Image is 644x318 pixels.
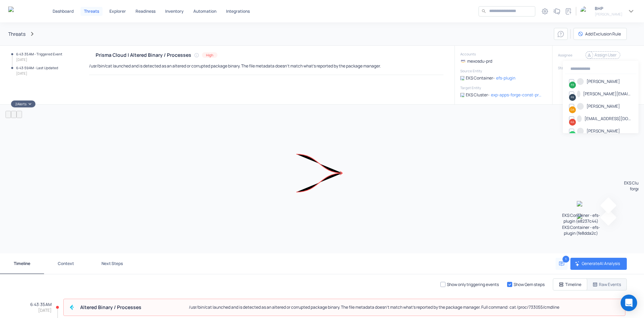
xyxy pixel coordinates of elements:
img: prasanth.kota@bhp.com [569,94,576,101]
img: Dane Nattrass [569,106,576,113]
p: [PERSON_NAME] [587,78,632,84]
p: prasanth.kota@bhp.com [583,91,632,97]
p: [PERSON_NAME] [587,128,632,134]
img: kale.vile@bhp.com [569,119,576,126]
p: [PERSON_NAME] [587,103,632,109]
div: Open Intercom Messenger [621,295,637,311]
img: Freddie Chin [569,82,576,88]
p: [EMAIL_ADDRESS][DOMAIN_NAME] [584,116,632,121]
